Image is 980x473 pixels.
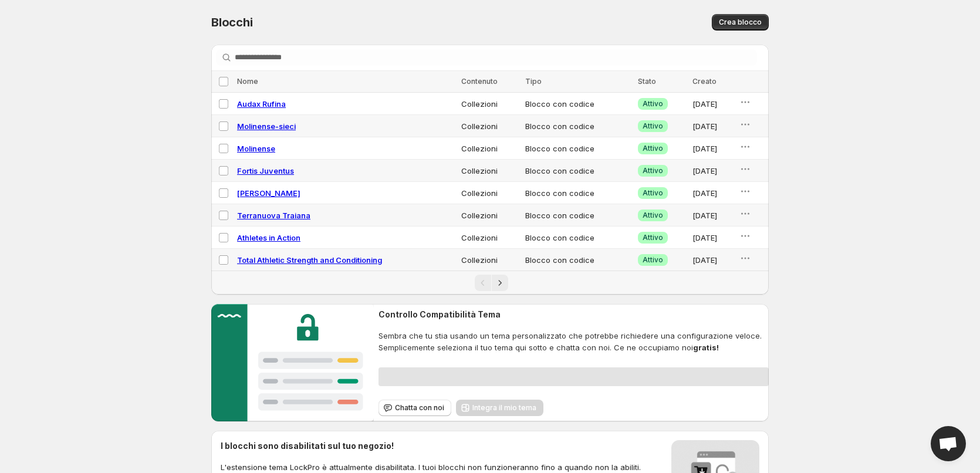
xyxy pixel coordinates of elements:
[643,255,663,265] span: Attivo
[211,271,769,295] nav: Impaginazione
[458,182,522,204] td: Collezioni
[643,211,663,220] span: Attivo
[211,15,253,29] span: Blocchi
[492,275,508,291] button: Avanti
[461,77,498,86] span: Contenuto
[689,182,736,204] td: [DATE]
[458,160,522,182] td: Collezioni
[237,121,296,131] a: Molinense-sieci
[522,137,634,160] td: Blocco con codice
[221,461,641,473] p: L'estensione tema LockPro è attualmente disabilitata. I tuoi blocchi non funzioneranno fino a qua...
[458,204,522,227] td: Collezioni
[522,160,634,182] td: Blocco con codice
[237,144,275,153] a: Molinense
[689,249,736,271] td: [DATE]
[522,115,634,137] td: Blocco con codice
[237,99,286,109] a: Audax Rufina
[689,93,736,115] td: [DATE]
[689,160,736,182] td: [DATE]
[525,77,542,86] span: Tipo
[237,233,300,242] a: Athletes in Action
[458,93,522,115] td: Collezioni
[379,400,451,416] button: Chatta con noi
[522,204,634,227] td: Blocco con codice
[458,227,522,249] td: Collezioni
[643,233,663,242] span: Attivo
[458,249,522,271] td: Collezioni
[689,115,736,137] td: [DATE]
[643,144,663,153] span: Attivo
[643,99,663,109] span: Attivo
[689,227,736,249] td: [DATE]
[522,93,634,115] td: Blocco con codice
[692,77,717,86] span: Creato
[395,403,444,413] span: Chatta con noi
[237,77,258,86] span: Nome
[522,249,634,271] td: Blocco con codice
[931,426,966,461] div: Open chat
[719,18,762,27] span: Crea blocco
[689,204,736,227] td: [DATE]
[237,255,382,265] a: Total Athletic Strength and Conditioning
[712,14,769,31] button: Crea blocco
[643,166,663,175] span: Attivo
[237,188,300,198] a: [PERSON_NAME]
[689,137,736,160] td: [DATE]
[458,115,522,137] td: Collezioni
[221,440,641,452] h2: I blocchi sono disabilitati sul tuo negozio!
[379,330,769,353] span: Sembra che tu stia usando un tema personalizzato che potrebbe richiedere una configurazione veloc...
[643,188,663,198] span: Attivo
[522,182,634,204] td: Blocco con codice
[522,227,634,249] td: Blocco con codice
[211,304,374,421] img: Customer support
[643,121,663,131] span: Attivo
[237,166,294,175] a: Fortis Juventus
[379,309,769,320] h2: Controllo Compatibilità Tema
[237,211,310,220] a: Terranuova Traiana
[693,343,719,352] strong: gratis!
[638,77,656,86] span: Stato
[458,137,522,160] td: Collezioni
